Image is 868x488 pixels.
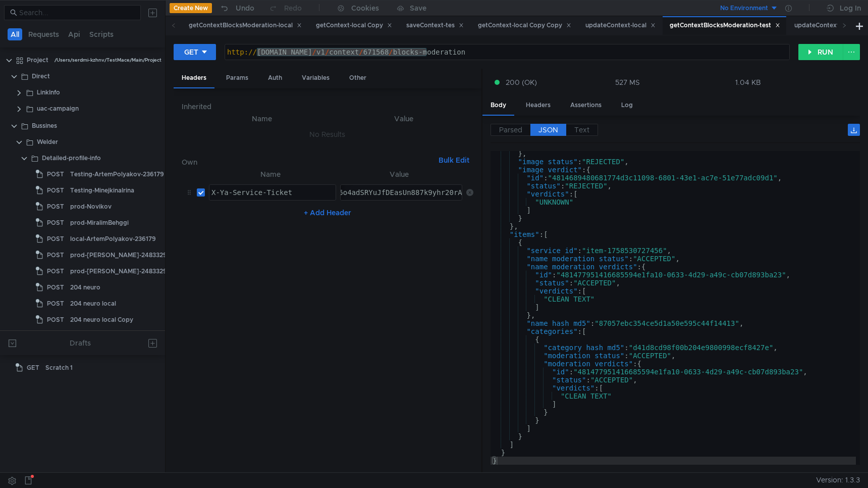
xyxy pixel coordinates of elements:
div: Log In [840,2,861,14]
button: Undo [212,1,261,16]
h6: Own [182,156,435,168]
div: uac-campaign [37,101,79,116]
div: /Users/serdmi-kzhnv/TestMace/Main/Project [55,53,161,68]
span: POST [47,264,64,279]
button: Create New [170,3,212,13]
div: Drafts [70,337,91,349]
div: GET [184,46,198,58]
button: RUN [798,44,843,60]
div: updateContext-test [794,20,862,31]
div: Testing-ArtemPolyakov-236179 [70,167,164,182]
span: GET [27,360,39,375]
div: Bussines [32,118,57,133]
th: Name [190,113,334,125]
input: Search... [19,7,135,18]
div: Variables [294,69,338,87]
button: Scripts [86,28,117,40]
span: POST [47,312,64,327]
span: POST [47,296,64,311]
div: Undo [236,2,254,14]
div: Headers [518,96,559,115]
span: POST [47,248,64,263]
th: Name [205,168,336,180]
div: Direct [32,69,50,84]
button: All [8,28,22,40]
div: Auth [260,69,290,87]
div: No Environment [720,4,768,13]
span: JSON [538,125,558,134]
button: Api [65,28,83,40]
span: Parsed [499,125,522,134]
span: POST [47,231,64,247]
div: Assertions [562,96,610,115]
div: service-feed [42,329,78,345]
div: prod-Novikov [70,199,112,214]
div: local-ArtemPolyakov-236179 [70,231,156,247]
div: Project [27,53,48,68]
div: getContext-local Copy [316,20,392,31]
span: POST [47,215,64,230]
div: Log [613,96,641,115]
button: Bulk Edit [435,154,473,166]
button: GET [174,44,216,60]
div: 204 neuro local Copy [70,312,133,327]
h6: Inherited [182,101,473,113]
button: + Add Header [300,207,355,219]
div: Headers [174,69,214,88]
div: 204 neuro [70,280,100,295]
th: Value [334,113,473,125]
button: Requests [25,28,62,40]
div: updateContext-local [585,20,656,31]
div: Testing-MinejkinaIrina [70,183,134,198]
div: getContextBlocksModeration-local [189,20,302,31]
span: POST [47,199,64,214]
nz-embed-empty: No Results [309,130,345,139]
div: 527 MS [615,78,640,87]
span: 200 (OK) [506,77,537,88]
div: 1.04 KB [735,78,761,87]
div: Other [341,69,374,87]
div: Scratch 1 [45,360,73,375]
span: Text [574,125,589,134]
div: getContext-local Copy Copy [478,20,571,31]
div: LinkInfo [37,85,60,100]
span: POST [47,280,64,295]
div: Detailed-profile-info [42,151,101,166]
div: prod-MiralimBehggi [70,215,129,230]
div: prod-[PERSON_NAME]-2483329 [70,248,167,263]
span: POST [47,183,64,198]
div: Redo [284,2,302,14]
div: Welder [37,134,58,150]
div: Save [410,5,426,12]
button: Redo [261,1,309,16]
div: Params [218,69,256,87]
div: saveContext-tes [406,20,464,31]
div: Cookies [351,2,379,14]
div: getContextBlocksModeration-test [670,20,780,31]
div: Body [482,96,514,116]
div: 204 neuro local [70,296,116,311]
span: POST [47,167,64,182]
th: Value [336,168,462,180]
span: Version: 1.3.3 [816,473,860,487]
div: prod-[PERSON_NAME]-2483329 Copy [70,264,184,279]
